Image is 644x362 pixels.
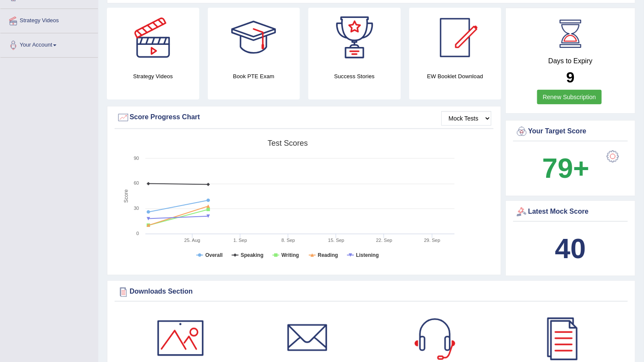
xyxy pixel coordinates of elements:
[117,111,491,124] div: Score Progress Chart
[409,72,502,81] h4: EW Booklet Download
[134,156,139,161] text: 90
[0,9,98,30] a: Strategy Videos
[268,139,308,147] tspan: Test scores
[515,57,626,65] h4: Days to Expiry
[356,252,379,258] tspan: Listening
[123,189,129,203] tspan: Score
[0,33,98,55] a: Your Account
[555,233,586,264] b: 40
[208,72,300,81] h4: Book PTE Exam
[318,252,338,258] tspan: Reading
[134,180,139,185] text: 60
[136,231,139,236] text: 0
[515,125,626,138] div: Your Target Score
[233,238,247,243] tspan: 1. Sep
[376,238,392,243] tspan: 22. Sep
[566,69,574,85] b: 9
[515,206,626,218] div: Latest Mock Score
[308,72,401,81] h4: Success Stories
[205,252,223,258] tspan: Overall
[537,90,602,104] a: Renew Subscription
[281,238,295,243] tspan: 8. Sep
[424,238,440,243] tspan: 29. Sep
[328,238,344,243] tspan: 15. Sep
[241,252,263,258] tspan: Speaking
[184,238,200,243] tspan: 25. Aug
[542,153,589,184] b: 79+
[117,285,626,298] div: Downloads Section
[134,206,139,211] text: 30
[281,252,299,258] tspan: Writing
[107,72,199,81] h4: Strategy Videos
